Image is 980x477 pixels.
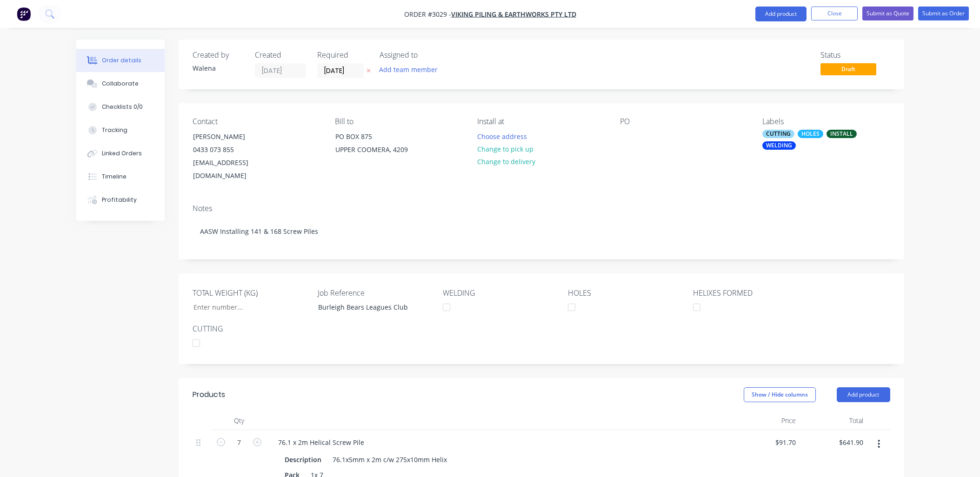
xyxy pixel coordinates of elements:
[193,130,270,143] div: [PERSON_NAME]
[317,51,368,60] div: Required
[335,130,413,143] div: PO BOX 875
[76,49,165,72] button: Order details
[102,79,139,88] div: Collaborate
[102,172,127,181] div: Timeline
[800,411,867,430] div: Total
[76,188,165,212] button: Profitability
[193,323,309,334] label: CUTTING
[404,10,451,19] span: Order #3029 -
[185,130,278,183] div: [PERSON_NAME]0433 073 855[EMAIL_ADDRESS][DOMAIN_NAME]
[327,130,420,159] div: PO BOX 875UPPER COOMERA, 4209
[443,287,559,298] label: WELDING
[744,387,816,402] button: Show / Hide columns
[755,7,807,21] button: Add product
[102,126,127,134] div: Tracking
[762,117,890,126] div: Labels
[311,300,427,314] div: Burleigh Bears Leagues Club
[76,72,165,95] button: Collaborate
[798,130,823,138] div: HOLES
[186,300,308,314] input: Enter number...
[76,95,165,119] button: Checklists 0/0
[762,130,794,138] div: CUTTING
[193,143,270,156] div: 0433 073 855
[271,436,372,449] div: 76.1 x 2m Helical Screw Pile
[193,63,244,73] div: Walena
[827,130,857,138] div: INSTALL
[820,63,876,75] span: Draft
[472,143,538,155] button: Change to pick up
[102,149,142,158] div: Linked Orders
[918,7,969,20] button: Submit as Order
[620,117,747,126] div: PO
[335,117,462,126] div: Bill to
[329,453,451,466] div: 76.1x5mm x 2m c/w 275x10mm Helix
[811,7,858,20] button: Close
[76,165,165,188] button: Timeline
[472,155,540,168] button: Change to delivery
[732,411,800,430] div: Price
[102,196,137,204] div: Profitability
[255,51,306,60] div: Created
[837,387,890,402] button: Add product
[102,103,143,111] div: Checklists 0/0
[193,204,890,213] div: Notes
[193,389,225,400] div: Products
[211,411,267,430] div: Qty
[693,287,809,298] label: HELIXES FORMED
[193,287,309,298] label: TOTAL WEIGHT (KG)
[318,287,434,298] label: Job Reference
[820,51,890,60] div: Status
[380,51,473,60] div: Assigned to
[193,51,244,60] div: Created by
[281,453,325,466] div: Description
[193,156,270,182] div: [EMAIL_ADDRESS][DOMAIN_NAME]
[451,10,576,19] a: VIKING PILING & EARTHWORKS PTY LTD
[472,130,532,142] button: Choose address
[568,287,684,298] label: HOLES
[193,117,320,126] div: Contact
[335,143,413,156] div: UPPER COOMERA, 4209
[762,141,796,150] div: WELDING
[862,7,913,20] button: Submit as Quote
[380,63,443,76] button: Add team member
[76,142,165,165] button: Linked Orders
[374,63,442,76] button: Add team member
[477,117,605,126] div: Install at
[17,7,31,21] img: Factory
[102,56,141,65] div: Order details
[76,119,165,142] button: Tracking
[193,217,890,245] div: AASW Installing 141 & 168 Screw Piles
